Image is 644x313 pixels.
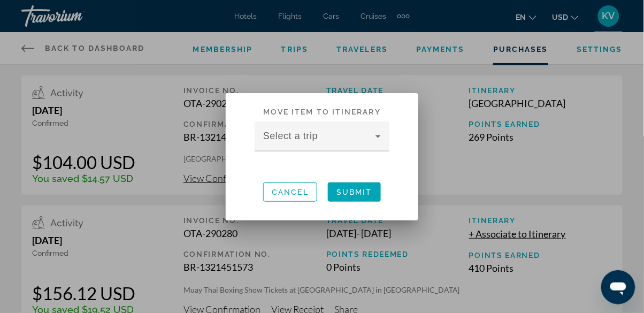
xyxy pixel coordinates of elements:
button: Submit [328,182,381,202]
button: Cancel [263,182,317,202]
span: Submit [336,188,372,196]
mat-label: Select a trip [263,131,318,141]
iframe: Button to launch messaging window [601,270,635,304]
span: Cancel [272,188,309,196]
h2: Move item to itinerary [242,93,402,121]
